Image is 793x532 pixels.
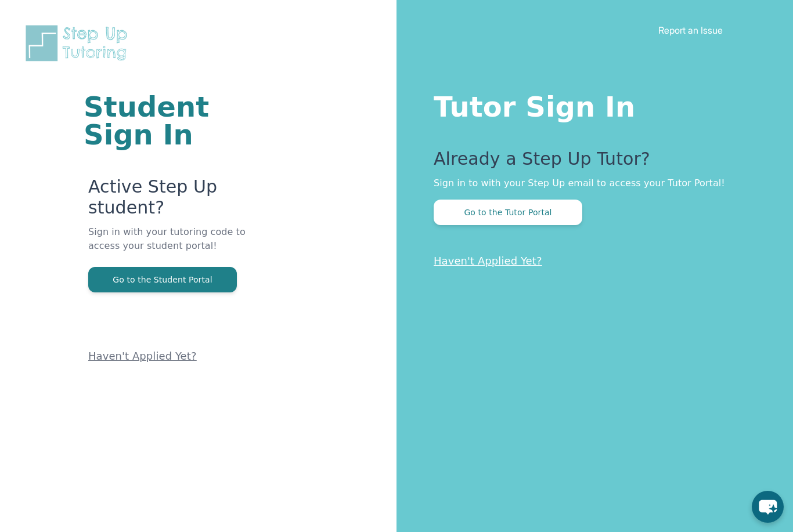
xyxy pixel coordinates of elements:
[434,200,582,225] button: Go to the Tutor Portal
[88,267,237,292] button: Go to the Student Portal
[88,350,197,362] a: Haven't Applied Yet?
[434,176,747,190] p: Sign in to with your Step Up email to access your Tutor Portal!
[752,491,784,523] button: chat-button
[88,176,257,225] p: Active Step Up student?
[434,88,747,121] h1: Tutor Sign In
[84,93,257,149] h1: Student Sign In
[658,24,723,36] a: Report an Issue
[434,149,747,176] p: Already a Step Up Tutor?
[88,274,237,285] a: Go to the Student Portal
[23,23,135,63] img: Step Up Tutoring horizontal logo
[434,207,582,218] a: Go to the Tutor Portal
[88,225,257,267] p: Sign in with your tutoring code to access your student portal!
[434,255,542,267] a: Haven't Applied Yet?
